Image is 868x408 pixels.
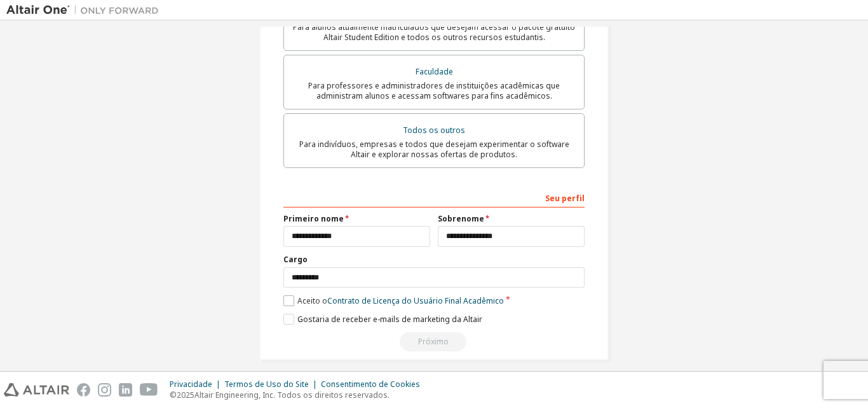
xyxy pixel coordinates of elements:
[283,332,585,351] div: Leia e aceite o CLUF para continuar
[297,295,327,306] font: Aceito o
[403,125,465,136] font: Todos os outros
[140,383,158,397] img: youtube.svg
[463,295,504,306] font: Acadêmico
[283,213,344,224] font: Primeiro nome
[416,66,453,77] font: Faculdade
[283,254,308,265] font: Cargo
[308,80,560,101] font: Para professores e administradores de instituições acadêmicas que administram alunos e acessam so...
[293,22,575,43] font: Para alunos atualmente matriculados que desejam acessar o pacote gratuito Altair Student Edition ...
[299,139,569,160] font: Para indivíduos, empresas e todos que desejam experimentar o software Altair e explorar nossas of...
[327,295,461,306] font: Contrato de Licença do Usuário Final
[119,383,132,397] img: linkedin.svg
[6,4,165,17] img: Altair Um
[297,314,482,325] font: Gostaria de receber e-mails de marketing da Altair
[194,390,390,400] font: Altair Engineering, Inc. Todos os direitos reservados.
[321,379,420,390] font: Consentimento de Cookies
[170,379,212,390] font: Privacidade
[545,193,585,204] font: Seu perfil
[438,213,484,224] font: Sobrenome
[98,383,111,397] img: instagram.svg
[177,390,194,400] font: 2025
[4,383,69,397] img: altair_logo.svg
[77,383,90,397] img: facebook.svg
[170,390,177,400] font: ©
[224,379,309,390] font: Termos de Uso do Site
